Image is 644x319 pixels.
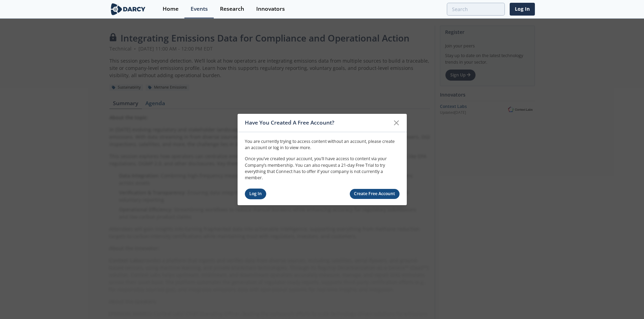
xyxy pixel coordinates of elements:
[191,6,208,12] div: Events
[163,6,179,12] div: Home
[220,6,244,12] div: Research
[245,116,390,129] div: Have You Created A Free Account?
[109,3,147,15] img: logo-wide.svg
[256,6,285,12] div: Innovators
[245,138,400,151] p: You are currently trying to access content without an account, please create an account or log in...
[510,3,535,16] a: Log In
[447,3,505,16] input: Advanced Search
[245,189,267,199] a: Log In
[245,156,400,181] p: Once you’ve created your account, you’ll have access to content via your Company’s membership. Yo...
[350,189,400,199] a: Create Free Account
